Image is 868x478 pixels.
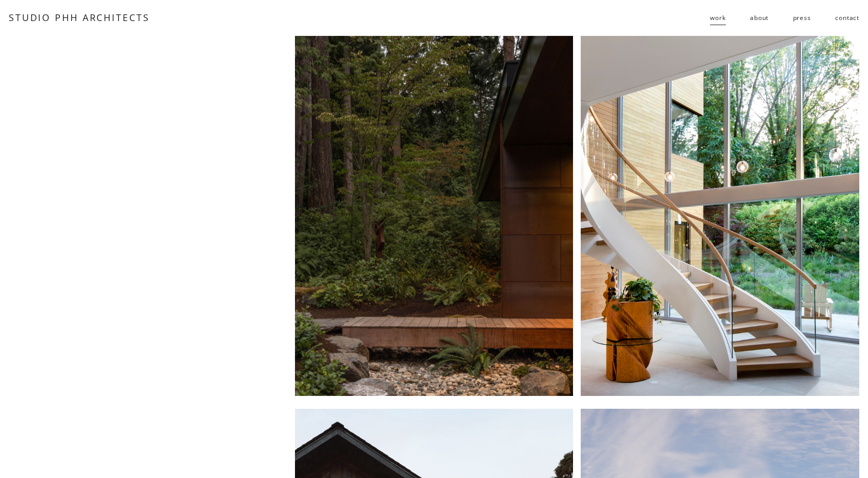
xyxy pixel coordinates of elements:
[9,11,150,24] a: STUDIO PHH ARCHITECTS
[710,10,725,26] a: folder dropdown
[793,10,811,26] a: press
[750,10,768,26] a: about
[710,10,725,26] span: work
[835,10,859,26] a: contact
